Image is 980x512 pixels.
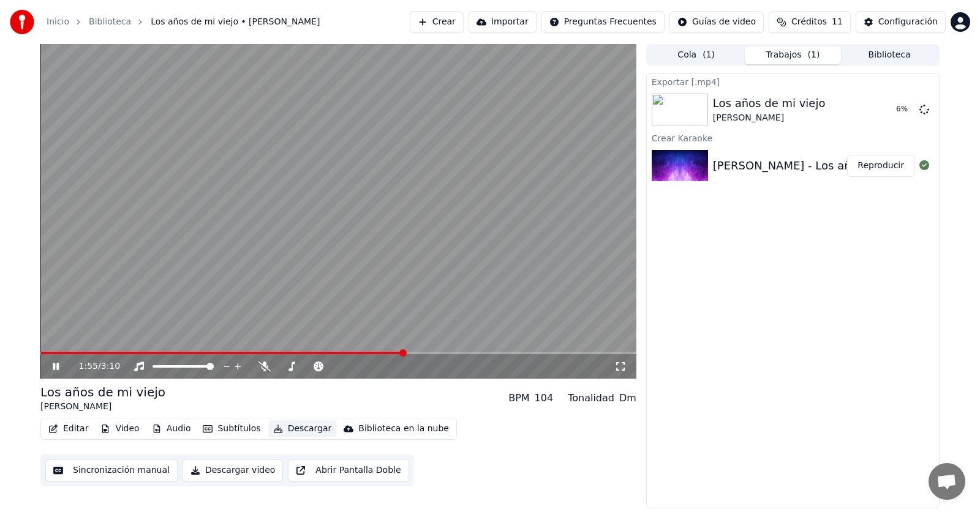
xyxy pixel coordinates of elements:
[841,46,938,64] button: Biblioteca
[183,459,283,481] button: Descargar video
[669,11,764,33] button: Guías de video
[410,11,464,33] button: Crear
[40,384,165,401] div: Los años de mi viejo
[769,11,851,33] button: Créditos11
[791,16,827,28] span: Créditos
[647,74,939,89] div: Exportar [.mp4]
[745,46,842,64] button: Trabajos
[713,157,928,174] div: [PERSON_NAME] - Los años de mi viejo
[568,391,614,406] div: Tonalidad
[45,459,178,481] button: Sincronización manual
[89,16,131,28] a: Biblioteca
[469,11,537,33] button: Importar
[896,105,914,114] div: 6 %
[832,16,843,28] span: 11
[535,391,554,406] div: 104
[47,16,69,28] a: Inicio
[929,463,965,500] div: Chat abierto
[713,112,826,124] div: [PERSON_NAME]
[713,95,826,112] div: Los años de mi viejo
[79,360,98,373] span: 1:55
[703,49,715,61] span: ( 1 )
[648,46,745,64] button: Cola
[541,11,665,33] button: Preguntas Frecuentes
[847,155,914,177] button: Reproducir
[358,423,449,435] div: Biblioteca en la nube
[619,391,636,406] div: Dm
[268,420,337,437] button: Descargar
[151,16,320,28] span: Los años de mi viejo • [PERSON_NAME]
[101,360,120,373] span: 3:10
[508,391,529,406] div: BPM
[40,401,165,413] div: [PERSON_NAME]
[198,420,265,437] button: Subtítulos
[79,360,108,373] div: /
[47,16,320,28] nav: breadcrumb
[43,420,93,437] button: Editar
[10,10,34,34] img: youka
[647,130,939,145] div: Crear Karaoke
[96,420,144,437] button: Video
[856,11,946,33] button: Configuración
[288,459,409,481] button: Abrir Pantalla Doble
[808,49,820,61] span: ( 1 )
[147,420,196,437] button: Audio
[878,16,938,28] div: Configuración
